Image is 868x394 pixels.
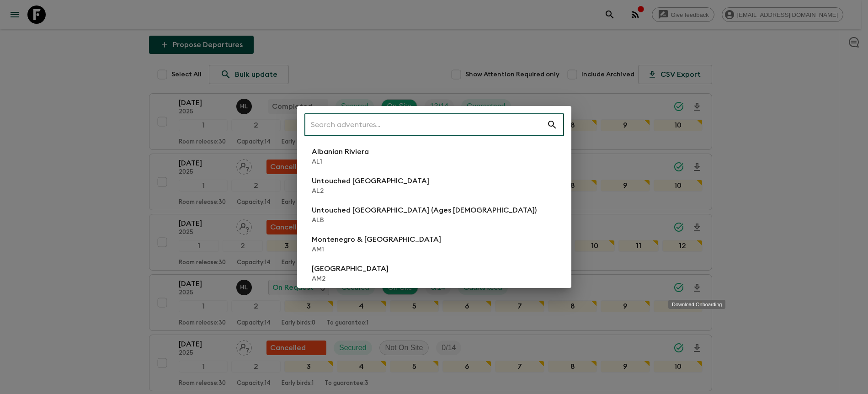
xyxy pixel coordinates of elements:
[312,205,537,216] p: Untouched [GEOGRAPHIC_DATA] (Ages [DEMOGRAPHIC_DATA])
[304,112,547,138] input: Search adventures...
[312,274,389,283] p: AM2
[312,176,429,186] p: Untouched [GEOGRAPHIC_DATA]
[312,216,537,225] p: ALB
[312,146,369,157] p: Albanian Riviera
[312,263,389,274] p: [GEOGRAPHIC_DATA]
[312,186,429,196] p: AL2
[312,234,441,245] p: Montenegro & [GEOGRAPHIC_DATA]
[668,300,725,309] div: Download Onboarding
[312,245,441,254] p: AM1
[312,157,369,166] p: AL1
